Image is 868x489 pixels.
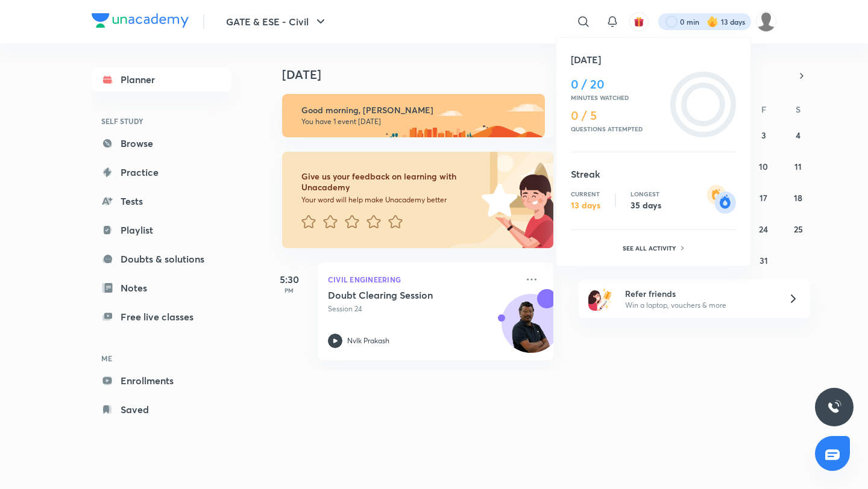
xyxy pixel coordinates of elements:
h4: 0 / 20 [571,77,665,92]
p: Longest [631,190,661,198]
p: 13 days [571,200,600,211]
p: Current [571,190,600,198]
h5: Streak [571,167,736,181]
p: See all activity [623,244,679,252]
h4: 0 / 5 [571,108,665,123]
h5: [DATE] [571,52,736,67]
img: streak [707,185,736,214]
p: Minutes watched [571,94,665,101]
p: 35 days [631,200,661,211]
p: Questions attempted [571,125,665,132]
